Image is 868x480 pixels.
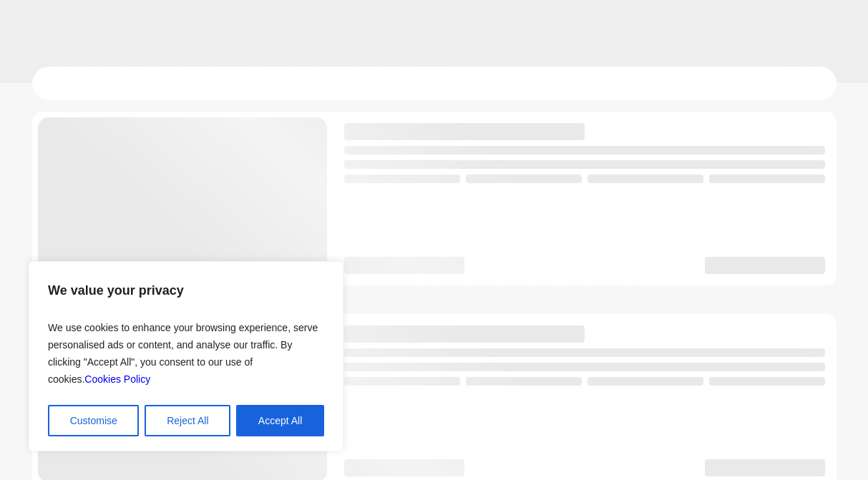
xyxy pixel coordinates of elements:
a: Cookies Policy [84,373,150,385]
button: Accept All [236,405,324,436]
p: We value your privacy [48,276,324,305]
button: Reject All [145,405,230,436]
div: We value your privacy [29,261,343,451]
button: Customise [48,405,139,436]
p: We use cookies to enhance your browsing experience, serve personalised ads or content, and analys... [48,313,324,393]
